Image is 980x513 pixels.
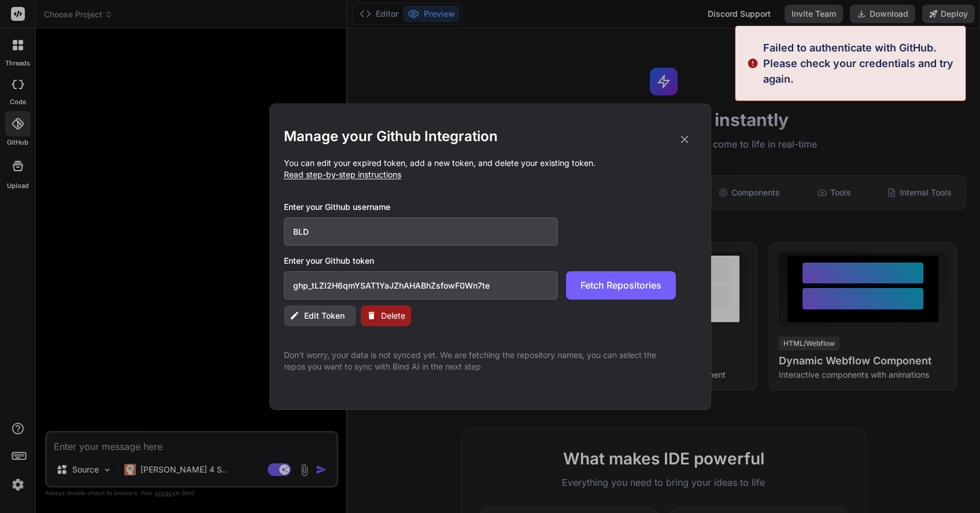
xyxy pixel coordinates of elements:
[381,310,405,322] span: Delete
[284,255,697,267] h3: Enter your Github token
[747,40,759,87] img: alert
[284,201,676,213] h3: Enter your Github username
[284,217,559,246] input: Github Username
[361,305,411,326] button: Delete
[284,271,559,300] input: Github Token
[284,349,676,372] p: Don't worry, your data is not synced yet. We are fetching the repository names, you can select th...
[284,169,401,179] span: Read step-by-step instructions
[284,305,356,326] button: Edit Token
[304,310,345,322] span: Edit Token
[566,271,676,300] button: Fetch Repositories
[763,40,959,87] p: Failed to authenticate with GitHub. Please check your credentials and try again.
[580,278,661,292] span: Fetch Repositories
[284,157,697,180] p: You can edit your expired token, add a new token, and delete your existing token.
[284,127,697,146] h2: Manage your Github Integration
